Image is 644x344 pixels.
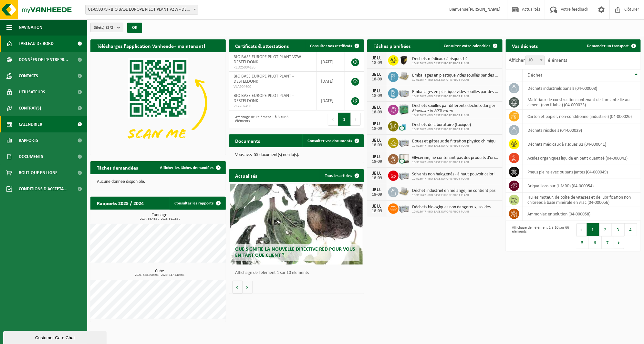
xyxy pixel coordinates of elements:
[528,73,543,78] span: Déchet
[317,72,345,91] td: [DATE]
[86,5,198,14] span: 01-099379 - BIO BASE EUROPE PILOT PLANT VZW - DESTELDONK
[412,62,469,66] span: 10-915647 - BIO BASE EUROPE PILOT PLANT
[412,161,499,164] span: 10-915647 - BIO BASE EUROPE PILOT PLANT
[399,71,410,82] img: LP-PA-00000-WDN-11
[370,105,383,110] div: JEU.
[399,87,410,98] img: PB-LB-0680-HPE-GY-11
[602,236,614,249] button: 7
[370,204,383,209] div: JEU.
[412,109,453,113] i: Biowaste in 200l vaten
[230,184,363,265] a: Que signifie la nouvelle directive RED pour vous en tant que client ?
[370,187,383,193] div: JEU.
[370,56,383,61] div: JEU.
[509,223,570,250] div: Affichage de l'élément 1 à 10 sur 66 éléments
[127,23,142,33] button: OK
[576,236,589,249] button: 5
[412,188,499,193] span: Déchet industriel en mélange, ne contient pas de fractions recyclables, combusti...
[412,193,499,197] span: 10-915647 - BIO BASE EUROPE PILOT PLANT
[399,186,410,197] img: LP-PA-00000-WDN-11
[444,44,491,48] span: Consulter votre calendrier
[367,39,417,52] h2: Tâches planifiées
[587,44,629,48] span: Demander un transport
[412,73,499,78] span: Emballages en plastique vides souillés par des substances dangereuses
[523,137,641,151] td: déchets médicaux à risques B2 (04-000041)
[399,103,410,115] img: PB-HB-1400-HPE-GN-11
[170,197,225,210] a: Consulter les rapports
[589,236,602,249] button: 6
[19,165,57,181] span: Boutique en ligne
[234,55,304,65] span: BIO BASE EUROPE PILOT PLANT VZW - DESTELDONK
[370,89,383,94] div: JEU.
[412,210,491,214] span: 10-915647 - BIO BASE EUROPE PILOT PLANT
[370,138,383,143] div: JEU.
[370,77,383,82] div: 18-09
[19,68,38,84] span: Contacts
[412,89,499,95] span: Emballages en plastique vides souillés par des substances dangereuses
[234,84,311,89] span: VLA904600
[370,171,383,176] div: JEU.
[235,153,358,157] p: Vous avez 55 document(s) non lu(s).
[90,197,150,209] h2: Rapports 2025 / 2024
[234,74,294,84] span: BIO BASE EUROPE PILOT PLANT - DESTELDONK
[94,274,226,277] span: 2024: 538,900 m3 - 2025: 347,440 m3
[523,109,641,123] td: carton et papier, non-conditionné (industriel) (04-000026)
[370,61,383,65] div: 18-09
[526,56,545,65] span: 10
[243,281,253,294] button: Volgende
[234,104,311,109] span: VLA707496
[232,281,243,294] button: Vorige
[412,103,499,109] span: Déchets souillés par différents déchets dangereux
[525,56,545,65] span: 10
[576,223,587,236] button: Previous
[370,110,383,115] div: 18-09
[523,95,641,109] td: matériaux de construction contenant de l'amiante lié au ciment (non friable) (04-000023)
[90,161,144,174] h2: Tâches demandées
[235,271,361,275] p: Affichage de l'élément 1 sur 10 éléments
[351,113,361,126] button: Next
[85,5,198,15] span: 01-099379 - BIO BASE EUROPE PILOT PLANT VZW - DESTELDONK
[328,113,338,126] button: Previous
[160,166,214,170] span: Afficher les tâches demandées
[523,193,641,207] td: huiles moteur, de boîte de vitesses et de lubrification non chlorées à base minérale en vrac (04-...
[399,120,410,131] img: LP-OT-00060-CU
[370,160,383,164] div: 18-09
[94,269,226,277] h3: Cube
[412,128,471,131] span: 10-915647 - BIO BASE EUROPE PILOT PLANT
[19,36,54,52] span: Tableau de bord
[412,172,499,177] span: Solvants non halogénés - à haut pouvoir calorifique en petits emballages (<200l)
[523,81,641,95] td: déchets industriels banals (04-000008)
[412,205,491,210] span: Déchets biologiques non dangereux, solides
[90,39,212,52] h2: Téléchargez l'application Vanheede+ maintenant!
[94,217,226,221] span: 2024: 65,438 t - 2025: 61,168 t
[19,52,68,68] span: Données de l'entrepr...
[3,330,108,344] iframe: chat widget
[19,181,68,197] span: Conditions d'accepta...
[412,139,499,144] span: Boues et gâteaux de filtration physico chimiques
[229,134,267,147] h2: Documents
[97,180,219,184] p: Aucune donnée disponible.
[523,179,641,193] td: briquaillons pur (HMRP) (04-000054)
[523,207,641,221] td: Ammoniac en solution (04-000058)
[370,154,383,160] div: JEU.
[234,93,294,103] span: BIO BASE EUROPE PILOT PLANT - DESTELDONK
[370,193,383,197] div: 18-09
[399,153,410,164] img: PB-IC-CU
[338,113,351,126] button: 1
[94,23,115,33] span: Site(s)
[614,236,624,249] button: Next
[399,54,410,65] img: LP-SB-00050-HPE-51
[412,57,469,62] span: Déchets médicaux à risques b2
[523,165,641,179] td: pneus pleins avec ou sans jantes (04-000049)
[90,23,123,32] button: Site(s)(2/2)
[370,94,383,98] div: 18-09
[370,72,383,77] div: JEU.
[19,84,45,100] span: Utilisateurs
[90,52,226,154] img: Download de VHEPlus App
[439,39,502,52] a: Consulter votre calendrier
[582,39,640,52] a: Demander un transport
[412,114,499,118] span: 10-915647 - BIO BASE EUROPE PILOT PLANT
[587,223,599,236] button: 1
[412,122,471,128] span: Déchets de laboratoire (toxique)
[412,144,499,148] span: 10-915647 - BIO BASE EUROPE PILOT PLANT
